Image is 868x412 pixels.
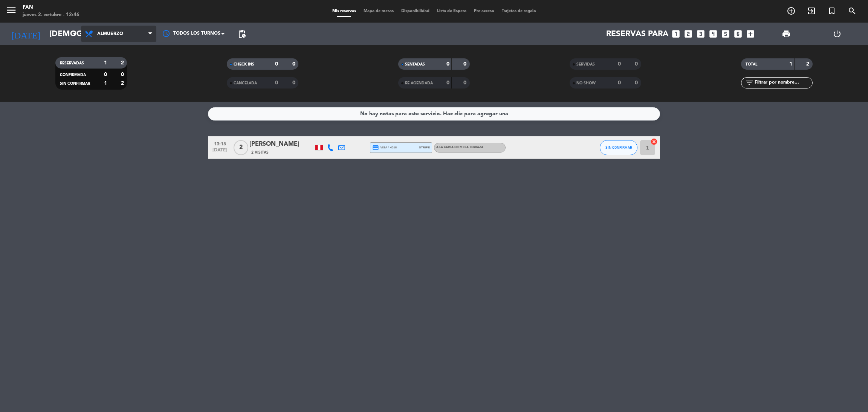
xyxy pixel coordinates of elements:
strong: 0 [463,80,468,85]
span: RESERVADAS [60,61,84,65]
i: looks_4 [708,29,718,39]
span: Disponibilidad [397,9,433,13]
strong: 0 [463,61,468,67]
span: 13:15 [211,139,229,148]
i: add_box [746,29,755,39]
span: NO SHOW [576,81,596,85]
i: [DATE] [6,26,46,42]
strong: 2 [121,60,125,66]
span: CONFIRMADA [60,73,86,77]
strong: 0 [275,61,278,67]
strong: 0 [635,61,639,67]
strong: 0 [618,80,621,85]
i: credit_card [372,144,379,151]
strong: 1 [104,81,107,86]
i: add_circle_outline [787,6,796,15]
span: 2 Visitas [251,150,269,156]
span: SIN CONFIRMAR [60,82,90,85]
strong: 1 [789,61,792,67]
i: looks_3 [696,29,706,39]
div: jueves 2. octubre - 12:46 [23,11,79,19]
span: CANCELADA [234,81,257,85]
strong: 0 [446,61,449,67]
button: menu [6,5,17,18]
i: looks_two [683,29,693,39]
span: A la carta en Mesa Terraza [436,146,483,149]
i: cancel [650,138,658,145]
span: stripe [419,145,430,150]
i: exit_to_app [807,6,816,15]
strong: 0 [292,61,297,67]
span: print [782,29,791,38]
strong: 0 [292,80,297,85]
span: [DATE] [211,148,229,156]
input: Filtrar por nombre... [754,79,812,87]
i: menu [6,5,17,16]
i: arrow_drop_down [70,29,79,38]
span: Tarjetas de regalo [498,9,540,13]
div: [PERSON_NAME] [249,139,313,149]
div: Fan [23,4,79,11]
span: Reservas para [606,29,668,39]
span: 2 [234,140,248,155]
i: looks_one [671,29,681,39]
i: turned_in_not [827,6,836,15]
strong: 2 [121,81,125,86]
span: visa * 4518 [372,144,397,151]
strong: 0 [104,72,107,77]
span: pending_actions [237,29,246,38]
i: filter_list [745,78,754,87]
i: power_settings_new [833,29,842,38]
i: looks_6 [733,29,743,39]
span: CHECK INS [234,63,254,66]
strong: 2 [806,61,811,67]
i: looks_5 [721,29,730,39]
i: search [848,6,857,15]
strong: 0 [635,80,639,85]
strong: 0 [275,80,278,85]
strong: 0 [618,61,621,67]
span: SENTADAS [405,63,425,66]
span: Almuerzo [97,31,123,37]
button: SIN CONFIRMAR [600,140,637,155]
span: Lista de Espera [433,9,470,13]
strong: 1 [104,60,107,66]
strong: 0 [446,80,449,85]
span: TOTAL [746,63,757,66]
div: No hay notas para este servicio. Haz clic para agregar una [360,110,508,118]
span: SIN CONFIRMAR [605,145,632,150]
span: Mapa de mesas [360,9,397,13]
span: Mis reservas [329,9,360,13]
span: Pre-acceso [470,9,498,13]
strong: 0 [121,72,125,77]
span: SERVIDAS [576,63,595,66]
div: LOG OUT [811,23,862,45]
span: RE AGENDADA [405,81,433,85]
